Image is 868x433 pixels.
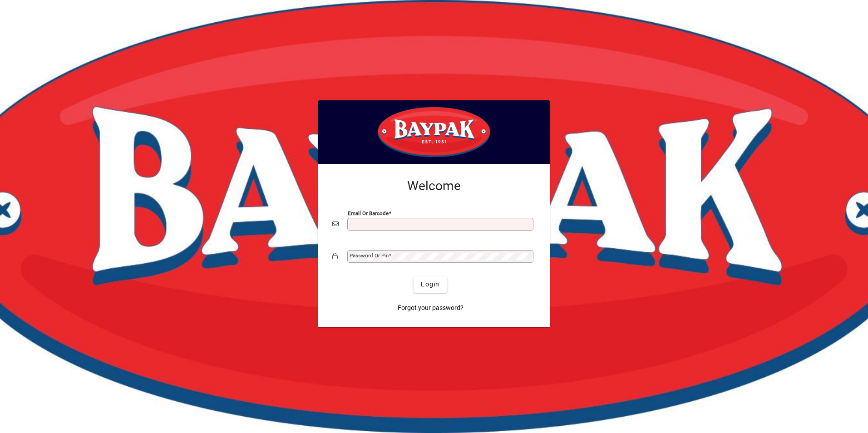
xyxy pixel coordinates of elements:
mat-label: Email or Barcode [348,210,389,216]
span: Forgot your password? [398,303,464,313]
button: Login [414,276,447,293]
h2: Welcome [332,178,536,194]
mat-label: Password or Pin [350,252,389,259]
span: Login [421,280,439,289]
a: Forgot your password? [394,300,467,316]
